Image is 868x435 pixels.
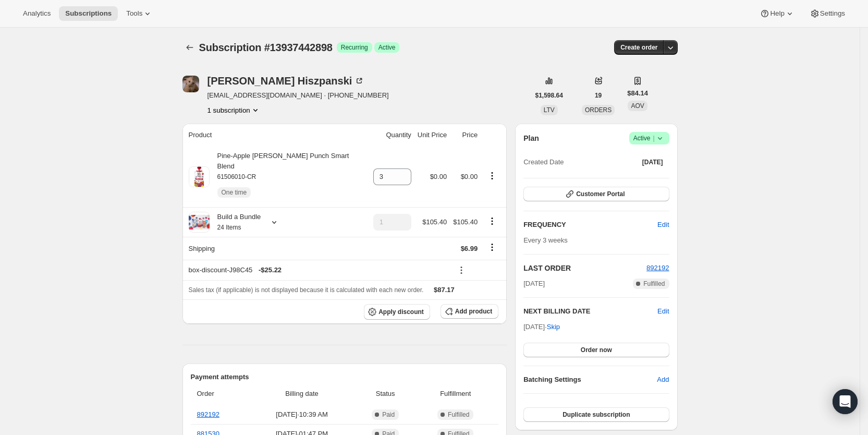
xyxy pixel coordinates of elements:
span: $105.40 [453,218,478,226]
button: Customer Portal [523,187,669,201]
span: Active [633,133,665,143]
span: $6.99 [461,245,478,252]
button: Subscriptions [59,6,118,21]
button: 892192 [646,263,669,273]
div: box-discount-J98C45 [189,265,447,275]
span: Add [657,374,669,385]
span: AOV [631,102,644,110]
span: Subscriptions [65,9,112,18]
button: [DATE] [636,155,669,170]
button: Shipping actions [484,241,500,253]
span: $0.00 [430,173,447,180]
span: Help [770,9,784,18]
span: [EMAIL_ADDRESS][DOMAIN_NAME] · [PHONE_NUMBER] [207,90,389,101]
small: 61506010-CR [217,173,256,180]
h2: LAST ORDER [523,263,646,273]
span: ORDERS [585,106,612,114]
span: Settings [820,9,845,18]
span: Order now [581,346,612,354]
th: Shipping [182,237,370,260]
th: Unit Price [414,124,450,147]
span: - $25.22 [259,265,282,275]
th: Order [191,382,249,405]
div: [PERSON_NAME] Hiszpanski [207,76,365,86]
span: $87.17 [434,286,455,294]
span: Billing date [252,389,352,399]
button: Duplicate subscription [523,407,669,422]
button: Order now [523,343,669,357]
button: Product actions [207,105,261,115]
div: Pine-Apple [PERSON_NAME] Punch Smart Blend [210,151,367,203]
img: product img [189,166,210,187]
button: Help [753,6,801,21]
span: $0.00 [461,173,478,180]
span: Status [358,389,412,399]
small: 24 Items [217,224,241,231]
span: Duplicate subscription [563,410,630,419]
span: $105.40 [422,218,447,226]
span: $1,598.64 [535,91,563,100]
button: Apply discount [364,304,430,320]
div: Open Intercom Messenger [833,389,858,414]
button: $1,598.64 [529,88,569,103]
a: 892192 [197,410,219,418]
a: 892192 [646,264,669,272]
h6: Batching Settings [523,374,657,385]
span: Fulfillment [419,389,492,399]
span: Stephanie Hiszpanski [182,76,199,92]
span: Fulfilled [643,280,665,288]
span: One time [222,188,247,197]
button: Analytics [17,6,57,21]
span: Every 3 weeks [523,236,568,244]
button: Settings [803,6,851,21]
div: Build a Bundle [210,212,261,233]
span: $84.14 [627,88,648,99]
button: Product actions [484,170,500,182]
span: Fulfilled [448,410,469,419]
th: Product [182,124,370,147]
h2: NEXT BILLING DATE [523,306,657,317]
span: Apply discount [378,308,424,316]
th: Price [450,124,481,147]
span: [DATE] · 10:39 AM [252,409,352,420]
span: Customer Portal [576,190,625,198]
span: Recurring [341,43,368,52]
button: Edit [657,306,669,317]
span: Analytics [23,9,51,18]
button: Edit [651,216,675,233]
span: LTV [544,106,555,114]
span: Add product [455,307,492,316]
span: [DATE] · [523,323,560,331]
button: Add product [441,304,498,319]
span: Paid [382,410,395,419]
h2: Plan [523,133,539,143]
h2: Payment attempts [191,372,499,382]
span: Sales tax (if applicable) is not displayed because it is calculated with each new order. [189,286,424,294]
span: Tools [126,9,142,18]
button: Add [651,371,675,388]
button: Tools [120,6,159,21]
span: Edit [657,220,669,230]
span: | [653,134,654,142]
span: Create order [620,43,657,52]
span: [DATE] [642,158,663,166]
button: Skip [541,319,566,335]
h2: FREQUENCY [523,220,657,230]
button: Product actions [484,215,500,227]
span: 19 [595,91,602,100]
span: [DATE] [523,279,545,289]
button: Create order [614,40,664,55]
span: Skip [547,322,560,332]
th: Quantity [370,124,414,147]
span: Created Date [523,157,564,167]
button: Subscriptions [182,40,197,55]
span: Subscription #13937442898 [199,42,333,53]
button: 19 [589,88,608,103]
span: Active [378,43,396,52]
